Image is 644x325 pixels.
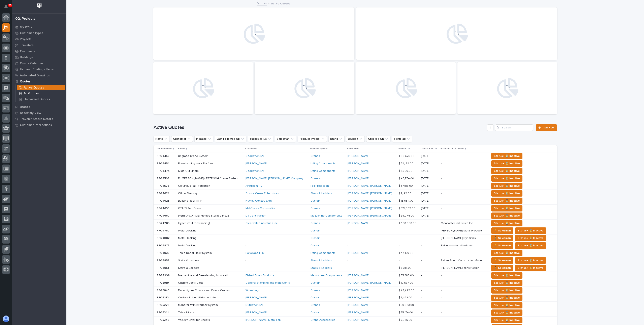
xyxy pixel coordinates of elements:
[494,176,520,181] span: Status→ ⏳ Inactive
[311,169,335,173] a: Lifting Components
[421,274,438,277] p: -
[494,295,520,300] span: Status→ ⏳ Inactive
[12,42,66,48] a: Travelers
[494,154,520,158] span: Status→ ⏳ Inactive
[491,175,522,182] button: Status→ ⏳ Inactive
[491,168,522,174] button: Status→ ⏳ Inactive
[246,154,264,158] a: Coachmen RV
[366,136,390,142] button: Created On
[311,266,332,270] a: Stairs & Ladders
[491,220,522,226] button: Status→ ⏳ Inactive
[215,136,246,142] button: Last Followed Up
[275,136,296,142] button: Salesman
[311,199,320,203] a: Custom
[154,279,557,286] tr: RFQ5019RFQ5019 Custom Vestil CartsCustom Vestil Carts General Stamping and Metalworks Custom [PER...
[441,303,442,307] p: -
[157,206,170,210] p: RFQ4653
[311,236,320,240] a: Custom
[194,136,213,142] button: rfqDate
[154,212,557,220] tr: RFQ4667RFQ4667 [PERSON_NAME] Homes Storage Mezz[PERSON_NAME] Homes Storage Mezz DJ Construction M...
[20,68,54,71] p: Fab and Coatings Items
[20,31,43,35] p: Customer Types
[246,259,307,262] p: -
[12,122,66,128] a: Customer Interactions
[421,169,438,173] p: [DATE]
[399,251,414,255] p: $ 44,129.00
[441,258,484,262] p: ReliantSouth Construction Group
[257,1,267,5] a: Quotes
[311,214,342,218] a: Mezzanine Components
[154,175,557,182] tr: RFQ4509RFQ4509 FL [PERSON_NAME] - FSTRGM4 Crane SystemFL [PERSON_NAME] - FSTRGM4 Crane System [PE...
[399,221,417,225] p: $ 400,000.00
[154,272,557,279] tr: RFQ4998RFQ4998 Mezzanine and Freestanding MonorailMezzanine and Freestanding Monorail Elkhart Foa...
[178,176,239,180] p: FL [PERSON_NAME] - FSTRGM4 Crane System
[491,287,522,294] button: Status→ ⏳ Inactive
[494,213,520,218] span: Status→ ⏳ Inactive
[491,153,522,159] button: Status→ ⏳ Inactive
[518,266,544,270] span: Status→ ⏳ Inactive
[399,266,412,270] p: $ 6,315.00
[441,288,442,292] p: -
[157,310,169,314] p: RFQ5341
[518,228,544,233] span: Status→ ⏳ Inactive
[491,265,513,271] button: 🧍 Salesman
[20,80,31,83] p: Quotes
[518,236,544,241] span: Status→ ⏳ Inactive
[399,169,413,173] p: $ 5,800.00
[246,214,266,218] a: DJ Construction
[421,289,438,292] p: -
[12,60,66,66] a: Onsite Calendar
[36,2,43,9] img: Workspace Logo
[178,198,203,203] p: Building Roof Fill In
[311,177,320,180] a: Cranes
[178,206,202,210] p: GTA 15 Ton Crane
[536,124,557,131] a: Add New
[154,286,557,294] tr: RFQ5046RFQ5046 Reconfigure Chassis and Floors CranesReconfigure Chassis and Floors Cranes Winneba...
[399,154,415,158] p: $ 90,676.00
[178,266,200,270] p: Stairs & Ladders
[348,214,392,218] a: [PERSON_NAME] [PERSON_NAME]
[348,154,369,158] a: [PERSON_NAME]
[12,30,66,36] a: Customer Types
[399,236,400,240] p: -
[348,192,392,195] a: [PERSON_NAME] [PERSON_NAME]
[441,191,442,195] p: -
[348,177,369,180] a: [PERSON_NAME]
[157,266,170,270] p: RFQ4861
[421,207,438,210] p: [DATE]
[178,236,197,240] p: Metal Decking
[246,229,307,232] p: -
[154,160,557,167] tr: RFQ4454RFQ4454 Freestanding Work PlatformFreestanding Work Platform [PERSON_NAME] Lifting Compone...
[491,235,513,241] button: 🧍 Salesman
[441,228,483,232] p: [PERSON_NAME] Metal Products
[441,154,442,158] p: -
[246,244,307,247] p: -
[178,221,211,225] p: HyperLite (Freestanding)
[157,280,170,285] p: RFQ5019
[494,288,520,293] span: Status→ ⏳ Inactive
[494,266,511,270] span: 🧍 Salesman
[441,243,474,247] p: BM international builders
[157,251,170,255] p: RFQ4836
[154,167,557,175] tr: RFQ4474RFQ4474 Slide Out LiftersSlide Out Lifters Coachmen RV Lifting Components [PERSON_NAME] $ ...
[311,229,320,232] a: Custom
[311,251,335,255] a: Lifting Components
[441,206,442,210] p: -
[154,242,557,249] tr: RFQ4817RFQ4817 Metal DeckingMetal Decking -Custom --- -BM international buildersBM international ...
[246,266,307,270] p: -
[399,310,414,314] p: $ 25,174.00
[12,54,66,60] a: Buildings
[178,213,230,218] p: [PERSON_NAME] Homes Storage Mezz
[421,162,438,165] p: [DATE]
[157,154,170,158] p: RFQ4453
[20,56,33,59] p: Buildings
[157,295,169,299] p: RFQ5142
[154,249,557,257] tr: RFQ4836RFQ4836 Table Robot Hoist SystemTable Robot Hoist System PolyWood LLC Lifting Components [...
[311,296,320,299] a: Custom
[491,183,522,189] button: Status→ ⏳ Inactive
[421,244,438,247] p: -
[399,198,414,203] p: $ 16,634.00
[12,48,66,54] a: Customers
[246,251,264,255] a: PolyWood LLC
[157,243,170,247] p: RFQ4817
